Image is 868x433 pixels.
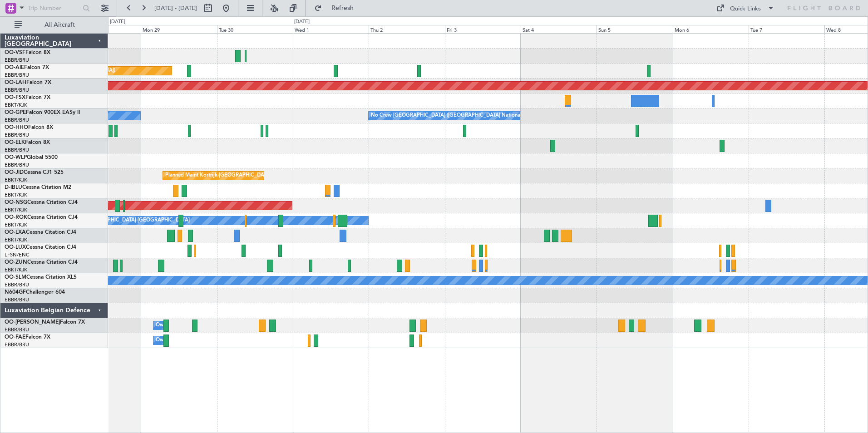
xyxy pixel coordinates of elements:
a: EBBR/BRU [5,341,29,348]
a: EBBR/BRU [5,72,29,79]
span: OO-LAH [5,80,26,85]
div: No Crew [GEOGRAPHIC_DATA] ([GEOGRAPHIC_DATA] National) [371,109,523,123]
a: EBBR/BRU [5,132,29,138]
a: N604GFChallenger 604 [5,290,65,295]
div: [DATE] [110,18,125,26]
span: OO-GPE [5,110,26,115]
span: Refresh [324,5,362,11]
a: OO-LAHFalcon 7X [5,80,51,85]
span: OO-HHO [5,125,28,130]
a: OO-GPEFalcon 900EX EASy II [5,110,80,115]
input: Trip Number [28,1,80,15]
a: EBBR/BRU [5,162,29,168]
span: OO-AIE [5,65,24,70]
div: Planned Maint Kortrijk-[GEOGRAPHIC_DATA] [165,169,271,182]
a: OO-ZUNCessna Citation CJ4 [5,260,78,265]
a: EBBR/BRU [5,117,29,123]
a: LFSN/ENC [5,251,30,258]
div: Tue 30 [217,25,293,33]
div: Thu 2 [369,25,444,33]
span: OO-LUX [5,245,26,250]
span: OO-ELK [5,140,25,145]
span: OO-ZUN [5,260,27,265]
a: OO-NSGCessna Citation CJ4 [5,200,78,205]
a: OO-FAEFalcon 7X [5,335,50,340]
a: OO-HHOFalcon 8X [5,125,53,130]
a: EBBR/BRU [5,296,29,303]
a: EBBR/BRU [5,326,29,333]
span: N604GF [5,290,26,295]
a: EBBR/BRU [5,87,29,93]
a: EBKT/KJK [5,221,27,228]
a: EBBR/BRU [5,281,29,288]
div: Mon 6 [673,25,749,33]
div: Owner [GEOGRAPHIC_DATA]-[GEOGRAPHIC_DATA] [67,214,190,227]
span: OO-JID [5,170,24,175]
div: Owner Melsbroek Air Base [156,319,217,332]
button: All Aircraft [10,18,99,32]
span: OO-LXA [5,230,26,235]
a: OO-ELKFalcon 8X [5,140,50,145]
a: EBKT/KJK [5,266,27,273]
div: Wed 1 [293,25,369,33]
a: OO-FSXFalcon 7X [5,95,50,100]
a: EBKT/KJK [5,102,27,108]
span: OO-NSG [5,200,27,205]
div: Sun 5 [597,25,672,33]
a: OO-SLMCessna Citation XLS [5,275,77,280]
a: EBBR/BRU [5,147,29,153]
span: OO-WLP [5,155,27,160]
div: Mon 29 [141,25,217,33]
div: Fri 3 [445,25,521,33]
div: [DATE] [294,18,310,26]
a: OO-WLPGlobal 5500 [5,155,58,160]
a: D-IBLUCessna Citation M2 [5,185,71,190]
div: Tue 7 [749,25,824,33]
a: OO-AIEFalcon 7X [5,65,49,70]
button: Quick Links [712,1,779,15]
span: All Aircraft [24,22,96,28]
a: OO-LXACessna Citation CJ4 [5,230,76,235]
span: OO-VSF [5,50,25,55]
div: Quick Links [730,5,761,14]
button: Refresh [310,1,365,15]
span: OO-FSX [5,95,25,100]
a: EBBR/BRU [5,57,29,64]
a: EBKT/KJK [5,192,27,198]
span: OO-ROK [5,215,27,220]
span: D-IBLU [5,185,22,190]
div: Sat 4 [521,25,597,33]
span: OO-[PERSON_NAME] [5,320,60,325]
a: OO-JIDCessna CJ1 525 [5,170,64,175]
a: OO-ROKCessna Citation CJ4 [5,215,78,220]
a: EBKT/KJK [5,207,27,213]
a: EBKT/KJK [5,177,27,183]
span: OO-SLM [5,275,26,280]
a: OO-VSFFalcon 8X [5,50,50,55]
a: OO-[PERSON_NAME]Falcon 7X [5,320,85,325]
span: [DATE] - [DATE] [154,4,197,12]
a: EBKT/KJK [5,236,27,243]
a: OO-LUXCessna Citation CJ4 [5,245,76,250]
div: Owner Melsbroek Air Base [156,334,217,347]
span: OO-FAE [5,335,25,340]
